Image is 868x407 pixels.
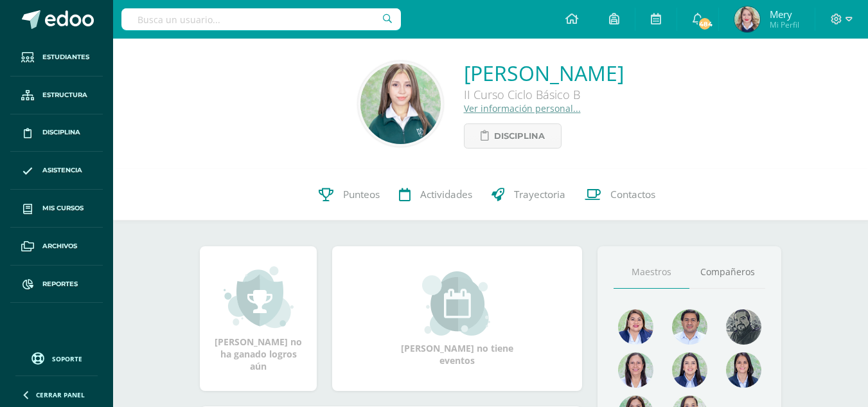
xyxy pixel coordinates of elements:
span: Trayectoria [514,188,565,201]
img: ca03472d0fe97b70cf59647f769d2a4a.png [360,64,441,144]
a: Reportes [10,266,103,303]
span: 484 [698,17,712,31]
div: [PERSON_NAME] no ha ganado logros aún [213,265,304,372]
a: Trayectoria [482,169,575,221]
img: achievement_small.png [224,265,294,329]
span: Soporte [52,354,82,363]
a: Archivos [10,228,103,266]
span: Contactos [610,188,655,201]
img: 421193c219fb0d09e137c3cdd2ddbd05.png [672,352,707,388]
a: Mis cursos [10,190,103,228]
a: Maestros [614,256,689,289]
a: Contactos [575,169,665,221]
span: Disciplina [42,127,80,138]
a: Estudiantes [10,39,103,77]
span: Disciplina [494,124,545,148]
a: Compañeros [689,256,765,289]
span: Asistencia [42,165,82,176]
span: Actividades [420,188,472,201]
div: II Curso Ciclo Básico B [464,87,624,102]
img: 78f4197572b4db04b380d46154379998.png [618,352,653,388]
div: [PERSON_NAME] no tiene eventos [393,271,522,366]
img: 4179e05c207095638826b52d0d6e7b97.png [726,309,761,345]
a: Actividades [389,169,482,221]
a: Disciplina [464,123,562,149]
input: Busca un usuario... [121,8,401,30]
span: Estructura [42,90,87,100]
img: 135afc2e3c36cc19cf7f4a6ffd4441d1.png [618,309,653,345]
a: Asistencia [10,152,103,190]
span: Cerrar panel [36,390,85,399]
a: [PERSON_NAME] [464,59,624,87]
img: c3ba4bc82f539d18ce1ea45118c47ae0.png [734,6,760,32]
img: 1e7bfa517bf798cc96a9d855bf172288.png [672,309,707,345]
a: Ver información personal... [464,102,581,114]
span: Archivos [42,241,77,251]
img: d4e0c534ae446c0d00535d3bb96704e9.png [726,352,761,388]
span: Mi Perfil [770,19,799,30]
span: Mery [770,8,799,21]
a: Soporte [15,349,98,366]
a: Disciplina [10,114,103,152]
a: Estructura [10,77,103,114]
img: event_small.png [422,271,492,336]
a: Punteos [309,169,389,221]
span: Reportes [42,279,78,289]
span: Mis cursos [42,203,84,213]
span: Estudiantes [42,52,89,62]
span: Punteos [343,188,380,201]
